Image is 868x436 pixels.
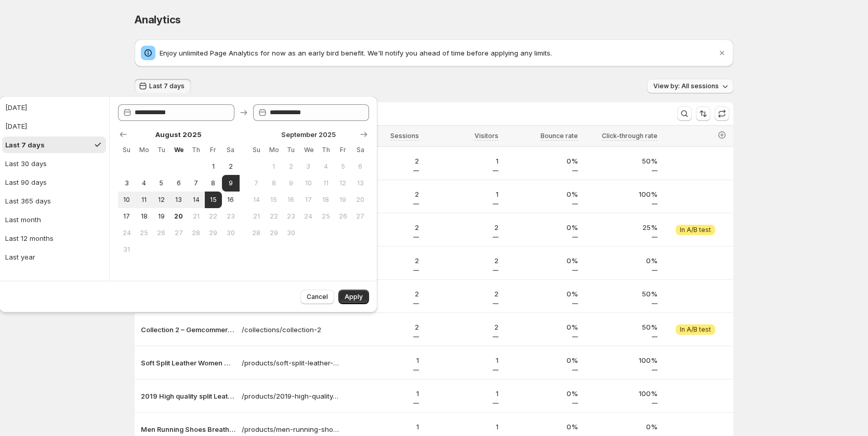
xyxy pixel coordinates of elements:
span: 14 [191,196,200,204]
span: 28 [191,229,200,237]
span: 11 [321,179,330,187]
button: Wednesday August 13 2025 [170,192,187,208]
span: 2 [286,162,295,171]
span: View by: All sessions [653,82,719,90]
span: 15 [209,196,218,204]
span: Tu [286,146,295,154]
p: 50% [584,289,657,299]
p: /products/men-running-shoes-breathable-work-safe-protective-shoes-steel-head-smashing-anti-punctu... [242,424,339,434]
span: Mo [269,146,278,154]
button: Sunday August 10 2025 [118,192,135,208]
button: Saturday September 13 2025 [352,175,369,192]
button: Friday August 1 2025 [205,158,222,175]
button: Last 90 days [2,174,106,190]
button: Show next month, October 2025 [357,127,371,142]
span: 31 [122,246,131,254]
button: Last 7 days [2,137,106,153]
th: Thursday [317,142,334,158]
span: 1 [209,162,218,171]
th: Wednesday [170,142,187,158]
p: Collection 2 – Gemcommerce-[PERSON_NAME] [141,324,235,335]
button: Tuesday September 2 2025 [282,158,299,175]
span: 29 [269,229,278,237]
div: Last 30 days [5,158,47,169]
span: 9 [226,179,235,187]
p: 1 [346,355,419,365]
span: Su [252,146,261,154]
span: 13 [174,196,183,204]
button: Thursday August 14 2025 [187,192,204,208]
button: Thursday September 11 2025 [317,175,334,192]
span: In A/B test [680,325,711,334]
button: Tuesday August 12 2025 [153,192,170,208]
span: 14 [252,196,261,204]
span: 12 [338,179,347,187]
button: Sunday September 7 2025 [248,175,265,192]
span: 22 [209,212,218,221]
button: Last 30 days [2,155,106,172]
button: Tuesday September 9 2025 [282,175,299,192]
button: Saturday August 2 2025 [222,158,239,175]
button: Apply [338,290,369,304]
button: Wednesday August 27 2025 [170,225,187,241]
span: 7 [252,179,261,187]
span: 3 [122,179,131,187]
span: 18 [139,212,148,221]
button: Thursday August 28 2025 [187,225,204,241]
span: 12 [157,196,166,204]
th: Friday [334,142,351,158]
span: 26 [157,229,166,237]
button: Monday September 1 2025 [265,158,282,175]
th: Saturday [352,142,369,158]
p: 2 [346,156,419,166]
button: Friday August 22 2025 [205,208,222,225]
div: Last 12 months [5,233,54,243]
span: Sessions [390,132,419,140]
button: Sunday August 17 2025 [118,208,135,225]
th: Monday [265,142,282,158]
p: /products/2019-high-quality-split-leather-men-boots-dr-boots-shoes-high-top-motorcycle-autumn-win... [242,391,339,401]
div: [DATE] [5,121,27,131]
span: 28 [252,229,261,237]
span: Fr [209,146,218,154]
span: 21 [191,212,200,221]
button: Dismiss notification [715,46,729,60]
div: Last 365 days [5,196,51,206]
button: Show previous month, July 2025 [116,127,130,142]
p: 2 [346,189,419,199]
p: 2 [346,255,419,266]
span: 1 [269,162,278,171]
button: Last month [2,211,106,228]
button: Thursday September 18 2025 [317,192,334,208]
span: We [174,146,183,154]
button: [DATE] [2,118,106,134]
button: Saturday August 30 2025 [222,225,239,241]
button: Sunday August 31 2025 [118,241,135,258]
p: 2019 High quality split Leather Men Boots Dr Boots shoes High Top Motorcycle Autumn Winter shoes ... [141,391,235,401]
button: Wednesday August 6 2025 [170,175,187,192]
p: 0% [505,355,578,365]
button: Tuesday September 23 2025 [282,208,299,225]
button: Friday September 19 2025 [334,192,351,208]
th: Sunday [118,142,135,158]
p: Men Running Shoes Breathable Work Safe Protective Shoes Steel Head Sma – Gemcommerce-[PERSON_NAME... [141,424,235,434]
span: 27 [356,212,365,221]
span: Cancel [307,293,328,301]
button: Last year [2,249,106,265]
button: Tuesday August 26 2025 [153,225,170,241]
button: Monday August 25 2025 [135,225,152,241]
span: 29 [209,229,218,237]
button: Monday August 4 2025 [135,175,152,192]
p: 0% [584,255,657,266]
th: Tuesday [153,142,170,158]
p: 2 [425,255,498,266]
span: 5 [338,162,347,171]
p: 2 [346,222,419,233]
p: /collections/collection-2 [242,324,339,335]
span: 25 [321,212,330,221]
p: 50% [584,322,657,332]
button: Wednesday September 10 2025 [300,175,317,192]
span: 17 [304,196,313,204]
span: Last 7 days [149,82,185,90]
th: Monday [135,142,152,158]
